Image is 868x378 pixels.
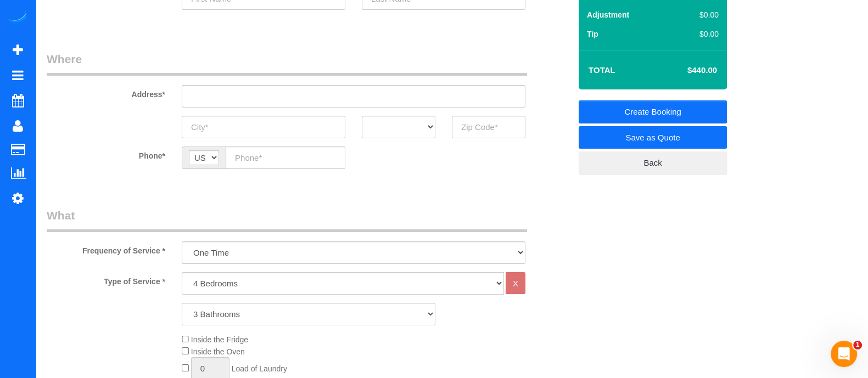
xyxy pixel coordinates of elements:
div: $0.00 [668,29,719,40]
a: Create Booking [579,100,727,123]
label: Type of Service * [38,272,173,287]
img: Automaid Logo [7,11,29,26]
label: Frequency of Service * [38,241,173,256]
iframe: Intercom live chat [831,341,857,367]
label: Phone* [38,146,173,161]
span: Inside the Oven [191,347,245,356]
span: Inside the Fridge [191,335,248,344]
label: Adjustment [587,9,629,20]
label: Address* [38,85,173,100]
input: Zip Code* [452,116,525,138]
a: Save as Quote [579,126,727,149]
label: Tip [587,29,598,40]
legend: Where [47,51,527,76]
input: Phone* [226,146,345,169]
input: City* [182,116,345,138]
strong: Total [589,65,615,75]
h4: $440.00 [654,66,717,75]
span: Load of Laundry [232,364,287,373]
div: $0.00 [668,9,719,20]
legend: What [47,207,527,232]
span: 1 [853,341,862,349]
a: Back [579,151,727,174]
